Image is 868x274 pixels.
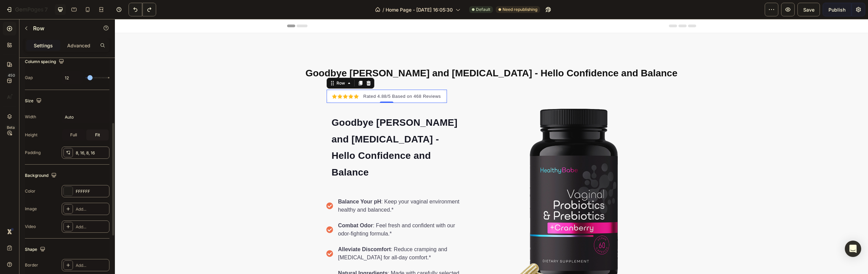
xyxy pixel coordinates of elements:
div: Row [220,61,231,67]
p: Row [33,24,91,32]
p: Advanced [67,42,90,49]
p: : Made with carefully selected natural probiotics, free from harmful additives.* [223,250,354,267]
button: Save [797,3,820,16]
div: Image [25,206,37,212]
div: Publish [828,6,845,13]
input: Auto [62,111,109,123]
strong: Combat Odor [223,203,258,209]
div: 8, 16, 8, 16 [76,150,108,156]
strong: Alleviate Discomfort [223,227,276,233]
button: Publish [823,3,851,16]
span: Goodbye [PERSON_NAME] and [MEDICAL_DATA] - Hello Confidence and Balance [217,98,343,158]
p: : Feel fresh and confident with our odor-fighting formula.* [223,202,354,219]
div: Shape [25,245,47,254]
div: Add... [76,224,108,230]
span: Default [476,6,490,13]
div: Height [25,132,38,138]
p: Rated 4.88/5 Based on 468 Reviews [249,74,326,81]
div: 450 [6,73,16,78]
div: Padding [25,150,41,156]
div: Background [25,171,58,180]
div: Open Intercom Messenger [845,241,861,257]
p: 7 [45,5,48,14]
span: Full [70,132,77,138]
span: Need republishing [503,6,537,13]
h2: Rich Text Editor. Editing area: main [211,89,355,166]
button: 7 [3,3,51,16]
div: Beta [5,125,16,130]
iframe: Design area [115,19,868,274]
div: FFFFFF [76,188,108,195]
div: Border [25,262,38,268]
span: Home Page - [DATE] 16:05:30 [386,6,453,13]
div: Width [25,114,36,120]
span: Save [803,7,814,13]
div: Add... [76,262,108,269]
p: Settings [34,42,53,49]
strong: Natural Ingredients [223,251,273,257]
div: Column spacing [25,57,65,66]
div: Video [25,224,36,230]
span: / [383,6,384,13]
div: Color [25,188,35,194]
span: Fit [95,132,100,138]
p: : Keep your vaginal environment healthy and balanced.* [223,179,354,195]
strong: Balance Your pH [223,180,267,185]
div: Add... [76,206,108,212]
input: Auto [62,72,83,84]
div: Gap [25,75,33,81]
div: Size [25,96,43,106]
div: Undo/Redo [129,3,156,16]
p: : Reduce cramping and [MEDICAL_DATA] for all-day comfort.* [223,226,354,243]
span: Goodbye [PERSON_NAME] and [MEDICAL_DATA] - Hello Confidence and Balance [191,49,563,59]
